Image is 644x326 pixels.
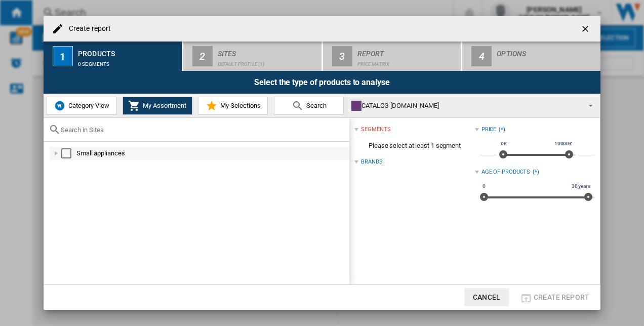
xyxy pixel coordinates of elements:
[61,148,76,158] md-checkbox: Select
[218,102,261,109] span: My Selections
[218,46,317,56] div: Sites
[361,158,382,166] div: Brands
[78,56,178,67] div: 0 segments
[274,97,344,115] button: Search
[570,182,592,190] span: 30 years
[357,46,457,56] div: Report
[47,97,116,115] button: Category View
[497,46,596,56] div: Options
[123,97,192,115] button: My Assortment
[576,19,596,39] button: getI18NText('BUTTONS.CLOSE_DIALOG')
[351,99,580,113] div: CATALOG [DOMAIN_NAME]
[534,293,589,301] span: Create report
[481,168,531,176] div: Age of products
[53,46,73,66] div: 1
[517,288,592,306] button: Create report
[357,56,457,67] div: Price Matrix
[499,140,508,148] span: 0£
[140,102,186,109] span: My Assortment
[192,46,213,66] div: 2
[323,42,462,71] button: 3 Report Price Matrix
[354,136,474,155] span: Please select at least 1 segment
[64,24,111,34] h4: Create report
[481,126,497,134] div: Price
[462,42,600,71] button: 4 Options
[471,46,492,66] div: 4
[76,148,348,158] div: Small appliances
[304,102,327,109] span: Search
[183,42,323,71] button: 2 Sites Default profile (1)
[78,46,178,56] div: Products
[218,56,317,67] div: Default profile (1)
[481,182,487,190] span: 0
[61,126,344,134] input: Search in Sites
[198,97,268,115] button: My Selections
[553,140,574,148] span: 10000£
[66,102,109,109] span: Category View
[44,42,183,71] button: 1 Products 0 segments
[464,288,509,306] button: Cancel
[361,126,390,134] div: segments
[44,71,600,94] div: Select the type of products to analyse
[54,100,66,112] img: wiser-icon-blue.png
[332,46,352,66] div: 3
[580,24,592,36] ng-md-icon: getI18NText('BUTTONS.CLOSE_DIALOG')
